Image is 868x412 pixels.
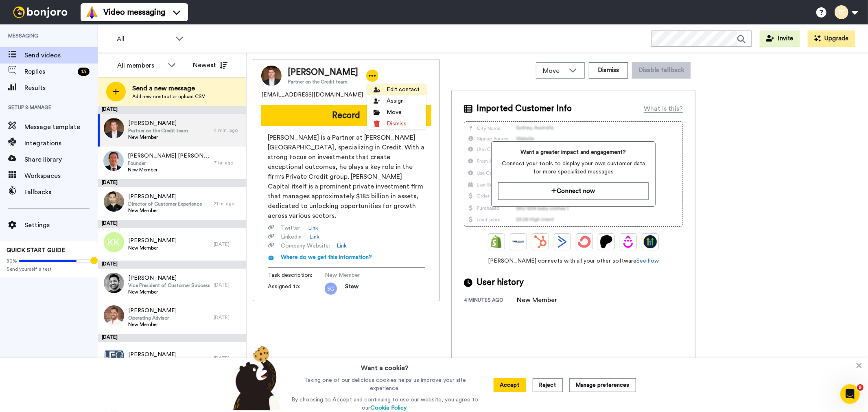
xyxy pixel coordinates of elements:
img: ActiveCampaign [556,235,569,248]
img: Patreon [600,235,613,248]
span: [EMAIL_ADDRESS][DOMAIN_NAME] [261,91,363,99]
a: Cookie Policy [370,405,407,411]
span: New Member [128,207,202,214]
div: Tooltip anchor [90,257,98,264]
span: [PERSON_NAME] [288,66,358,79]
img: 604ac19e-d55b-4560-a3bf-87fb2b81754e.jpg [104,118,124,138]
span: [PERSON_NAME] [128,193,202,201]
span: Task description : [268,271,325,279]
button: Manage preferences [569,378,636,392]
span: Director of Customer Experience [128,201,202,207]
span: Integrations [24,138,98,148]
span: [PERSON_NAME] connects with all your other software [464,257,683,265]
li: Edit contact [367,84,426,95]
span: All [117,34,171,44]
div: [DATE] [214,314,242,321]
div: [DATE] [214,282,242,288]
span: Where do we get this information? [281,254,372,260]
div: What is this? [644,104,683,114]
img: vm-color.svg [85,6,98,19]
span: Message template [24,122,98,132]
span: Settings [24,220,98,230]
span: Video messaging [103,7,165,18]
span: Fallbacks [24,187,98,197]
img: kk.png [104,232,124,252]
span: 80% [7,258,17,264]
iframe: Intercom live chat [840,384,860,404]
a: See how [636,258,659,264]
div: [DATE] [98,334,246,342]
span: New Member [128,245,177,251]
img: 3b7668fd-0f06-4d3a-8156-872daa38257f.jpg [104,346,124,366]
img: fe125b3f-d493-4716-8b51-b2d13b897258.jpg [104,191,124,212]
div: New Member [517,295,558,305]
span: New Member [128,167,210,173]
div: 13 [78,68,90,76]
img: Drip [622,235,635,248]
div: 4 minutes ago [464,297,517,305]
img: GoHighLevel [644,235,657,248]
img: Image of Elizabeth Kennedy [261,66,282,86]
span: New Member [128,289,210,295]
h3: Want a cookie? [361,358,409,373]
div: [DATE] [98,179,246,187]
span: Assigned to: [268,283,325,295]
div: [DATE] [98,220,246,228]
a: Link [309,233,319,241]
span: [PERSON_NAME] [PERSON_NAME] [128,152,210,160]
button: Upgrade [808,31,855,47]
span: Partner on the Credit team [128,127,188,134]
span: [PERSON_NAME] [128,351,177,359]
span: Founder [128,160,210,167]
div: [DATE] [214,355,242,362]
a: Link [308,224,318,232]
button: Invite [760,31,800,47]
button: Record [261,105,431,126]
div: [DATE] [98,261,246,269]
p: By choosing to Accept and continuing to use our website, you agree to our . [289,396,480,412]
img: 6ffc37e3-7a57-4b58-8769-2d2218edc3bd.jpg [104,273,124,293]
button: Reject [533,378,563,392]
span: [PERSON_NAME] [128,307,177,315]
img: 82d77515-61d0-430a-a333-5535a56e8b0c.png [325,283,337,295]
span: Add new contact or upload CSV [132,93,205,100]
button: Connect now [498,182,648,200]
span: Move [543,66,565,76]
div: [DATE] [98,106,246,114]
span: Imported Customer Info [477,103,572,115]
span: New Member [325,271,402,279]
li: Dismiss [367,118,426,129]
span: [PERSON_NAME] [128,119,188,127]
img: bj-logo-header-white.svg [10,7,71,18]
div: 21 hr. ago [214,200,242,207]
span: Partner on the Credit team [288,79,358,85]
span: Vice President of Customer Success [128,282,210,289]
span: Workspaces [24,171,98,181]
img: ConvertKit [578,235,591,248]
span: Want a greater impact and engagement? [498,148,648,156]
span: Operating Advisor [128,315,177,321]
span: User history [477,276,524,289]
span: 9 [857,384,864,391]
span: Send videos [24,50,98,60]
span: [PERSON_NAME] [128,274,210,282]
img: Ontraport [512,235,525,248]
span: QUICK START GUIDE [7,248,65,253]
span: Replies [24,67,74,77]
span: New Member [128,321,177,328]
span: Send yourself a test [7,266,91,272]
span: New Member [128,134,188,140]
span: Share library [24,155,98,164]
li: Assign [367,95,426,107]
span: Stew [345,283,359,295]
img: 71816507-17a3-48c4-a5ae-2d6450d9b6a4.jpg [104,305,124,326]
span: Results [24,83,98,93]
span: Linkedin : [281,233,303,241]
button: Disable fallback [632,62,691,79]
div: All members [117,61,164,70]
span: Twitter : [281,224,302,232]
span: Connect your tools to display your own customer data for more specialized messages [498,160,648,176]
img: Hubspot [534,235,547,248]
img: Shopify [490,235,503,248]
